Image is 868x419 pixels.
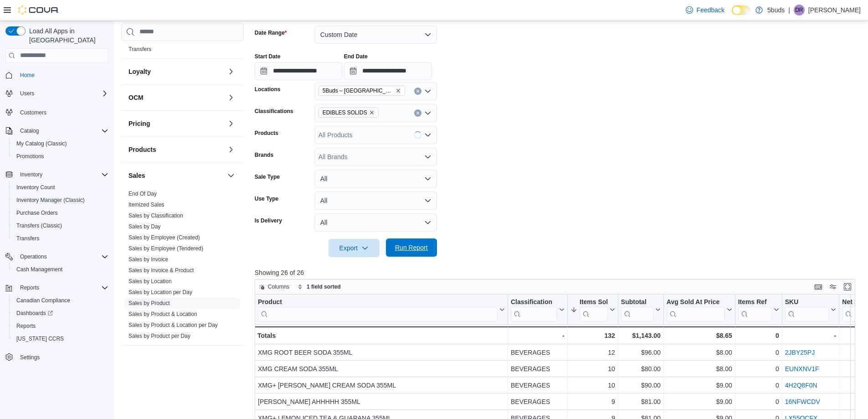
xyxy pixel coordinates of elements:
button: Pricing [128,119,224,128]
span: Sales by Classification [128,212,183,219]
button: Pricing [226,118,236,129]
span: My Catalog (Classic) [13,138,108,149]
h3: Products [128,145,156,154]
div: Product [258,298,498,321]
button: 1 field sorted [294,281,344,292]
div: $8.00 [667,347,732,358]
span: Reports [16,282,108,293]
span: End Of Day [128,190,157,197]
p: Showing 26 of 26 [255,268,862,277]
button: Avg Sold At Price [667,298,732,321]
span: DR [795,5,803,16]
div: Avg Sold At Price [667,298,725,307]
button: Operations [16,251,51,262]
div: BEVERAGES [511,347,565,358]
button: Taxes [226,353,236,364]
div: 10 [570,380,615,391]
label: Products [255,129,278,137]
a: Sales by Product [128,300,170,306]
button: Product [258,298,505,321]
button: Remove 5Buds – North Battleford from selection in this group [395,88,401,93]
div: XMG ROOT BEER SODA 355ML [258,347,505,358]
span: My Catalog (Classic) [16,140,67,147]
a: Reports [13,321,39,331]
a: Sales by Employee (Created) [128,234,200,241]
button: OCM [226,92,236,103]
button: Products [226,144,236,155]
a: Customers [16,107,50,118]
a: Inventory Manager (Classic) [13,195,88,206]
span: Users [20,90,34,97]
label: Is Delivery [255,217,282,224]
div: BEVERAGES [511,363,565,374]
input: Press the down key to open a popover containing a calendar. [344,62,431,80]
div: 0 [738,396,779,407]
a: Sales by Day [128,223,161,230]
div: $9.00 [667,396,732,407]
button: Open list of options [424,153,431,160]
button: Open list of options [424,109,431,117]
button: Reports [16,282,43,293]
span: Transfers (Classic) [16,222,62,229]
a: 16NFWCDV [785,398,820,405]
div: 12 [570,347,615,358]
button: Inventory Manager (Classic) [9,194,112,207]
span: Operations [20,253,47,260]
span: Sales by Location per Day [128,289,192,296]
span: Itemized Sales [128,201,164,208]
button: Canadian Compliance [9,294,112,307]
div: Classification [511,298,557,307]
span: Columns [268,283,289,290]
a: Sales by Product & Location per Day [128,322,218,328]
label: Classifications [255,108,293,115]
span: Dashboards [16,310,53,317]
div: 0 [738,380,779,391]
span: Reports [13,321,108,331]
button: Open list of options [424,131,431,139]
button: Operations [2,250,112,263]
a: Sales by Product per Day [128,333,190,339]
span: Load All Apps in [GEOGRAPHIC_DATA] [26,26,108,45]
button: Reports [2,281,112,294]
div: $96.00 [621,347,661,358]
span: Export [334,239,374,257]
span: Sales by Product & Location per Day [128,321,218,329]
button: Home [2,68,112,82]
a: Sales by Product & Location [128,311,197,317]
button: My Catalog (Classic) [9,137,112,150]
div: [PERSON_NAME] AHHHHH 355ML [258,396,505,407]
span: Inventory [20,171,42,178]
span: Inventory Count [16,184,55,191]
button: Products [128,145,224,154]
button: Customers [2,105,112,119]
button: Run Report [386,238,437,257]
button: Items Ref [738,298,779,321]
a: Dashboards [13,308,56,319]
span: Purchase Orders [16,209,58,217]
div: SKU [785,298,829,307]
div: 132 [570,330,615,341]
span: Sales by Employee (Tendered) [128,245,203,252]
span: Transfers (Classic) [13,220,108,231]
a: End Of Day [128,191,157,197]
button: [US_STATE] CCRS [9,332,112,345]
a: Transfers (Classic) [13,220,66,231]
span: Inventory Count [13,182,108,193]
div: 9 [570,396,615,407]
span: Settings [20,354,40,361]
a: My Catalog (Classic) [13,138,71,149]
button: Inventory [16,169,46,180]
button: Keyboard shortcuts [813,281,824,292]
div: XMG CREAM SODA 355ML [258,363,505,374]
p: [PERSON_NAME] [808,5,861,16]
span: 1 field sorted [307,283,341,290]
div: BEVERAGES [511,380,565,391]
button: Catalog [16,125,42,136]
div: $9.00 [667,380,732,391]
div: Classification [511,298,557,321]
a: Sales by Invoice [128,256,168,263]
span: Home [20,72,35,79]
